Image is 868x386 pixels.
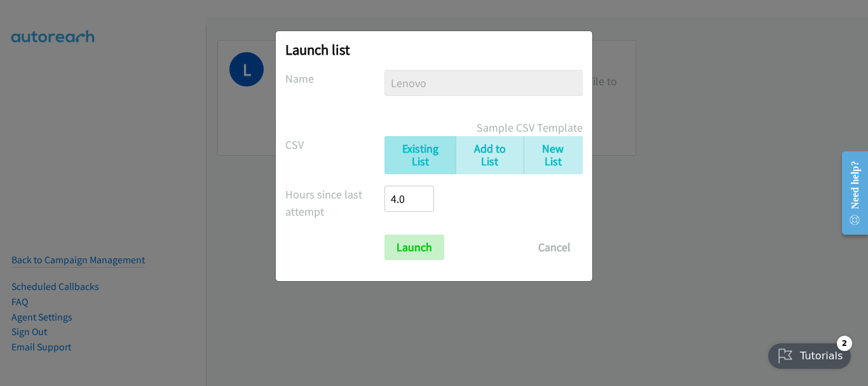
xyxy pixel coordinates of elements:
[456,136,524,175] a: Add to List
[285,41,583,59] h2: Launch list
[477,119,583,136] a: Sample CSV Template
[831,142,868,244] iframe: Resource Center
[526,235,583,260] button: Cancel
[761,331,858,376] iframe: Checklist
[285,136,384,153] label: CSV
[384,136,456,175] a: Existing List
[285,186,384,220] label: Hours since last attempt
[285,70,384,87] label: Name
[524,136,583,175] a: New List
[384,235,444,260] input: Launch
